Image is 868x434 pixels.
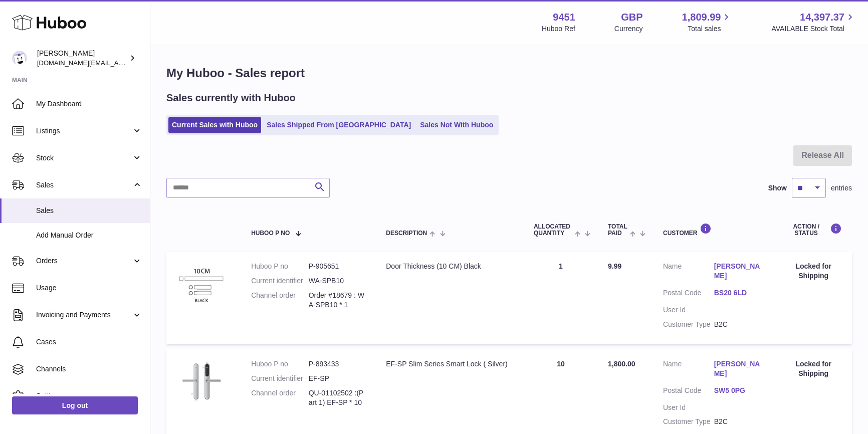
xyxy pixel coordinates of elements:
[386,359,514,369] div: EF-SP Slim Series Smart Lock ( Silver)
[416,117,497,133] a: Sales Not With Huboo
[176,359,227,403] img: 1699219270.jpg
[714,320,765,329] dd: B2C
[553,11,575,24] strong: 9451
[714,288,765,298] a: BS20 6LD
[663,262,714,283] dt: Name
[309,276,366,286] dd: WA-SPB10
[785,262,842,281] div: Locked for Shipping
[714,359,765,378] a: [PERSON_NAME]
[614,24,643,34] div: Currency
[663,359,714,381] dt: Name
[176,262,227,306] img: 94511700516334.jpg
[386,262,514,271] div: Door Thickness (10 CM) Black
[714,262,765,281] a: [PERSON_NAME]
[608,262,621,270] span: 9.99
[534,224,572,237] span: ALLOCATED Quantity
[36,180,132,190] span: Sales
[608,360,635,368] span: 1,800.00
[386,230,427,237] span: Description
[663,223,765,237] div: Customer
[36,364,142,374] span: Channels
[309,374,366,383] dd: EF-SP
[168,117,261,133] a: Current Sales with Huboo
[663,288,714,300] dt: Postal Code
[771,11,856,34] a: 14,397.37 AVAILABLE Stock Total
[36,391,142,401] span: Settings
[663,320,714,329] dt: Customer Type
[36,310,132,320] span: Invoicing and Payments
[663,386,714,398] dt: Postal Code
[12,51,27,66] img: amir.ch@gmail.com
[309,359,366,369] dd: P-893433
[263,117,414,133] a: Sales Shipped From [GEOGRAPHIC_DATA]
[36,206,142,215] span: Sales
[309,262,366,271] dd: P-905651
[714,386,765,395] a: SW5 0PG
[800,11,844,24] span: 14,397.37
[37,59,199,67] span: [DOMAIN_NAME][EMAIL_ADDRESS][DOMAIN_NAME]
[309,388,366,407] dd: QU-01102502 :(Part 1) EF-SP * 10
[831,183,852,193] span: entries
[608,224,627,237] span: Total paid
[524,252,598,344] td: 1
[251,291,309,310] dt: Channel order
[663,403,714,412] dt: User Id
[251,374,309,383] dt: Current identifier
[621,11,642,24] strong: GBP
[663,305,714,315] dt: User Id
[785,359,842,378] div: Locked for Shipping
[166,65,852,81] h1: My Huboo - Sales report
[36,153,132,163] span: Stock
[37,49,127,68] div: [PERSON_NAME]
[166,91,296,105] h2: Sales currently with Huboo
[663,417,714,426] dt: Customer Type
[36,99,142,109] span: My Dashboard
[309,291,366,310] dd: Order #18679 : WA-SPB10 * 1
[36,231,142,240] span: Add Manual Order
[251,359,309,369] dt: Huboo P no
[768,183,787,193] label: Show
[682,11,721,24] span: 1,809.99
[714,417,765,426] dd: B2C
[251,262,309,271] dt: Huboo P no
[36,283,142,293] span: Usage
[785,223,842,237] div: Action / Status
[36,126,132,136] span: Listings
[251,276,309,286] dt: Current identifier
[682,11,733,34] a: 1,809.99 Total sales
[12,396,138,414] a: Log out
[251,388,309,407] dt: Channel order
[251,230,290,237] span: Huboo P no
[36,337,142,347] span: Cases
[542,24,575,34] div: Huboo Ref
[771,24,856,34] span: AVAILABLE Stock Total
[36,256,132,266] span: Orders
[688,24,732,34] span: Total sales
